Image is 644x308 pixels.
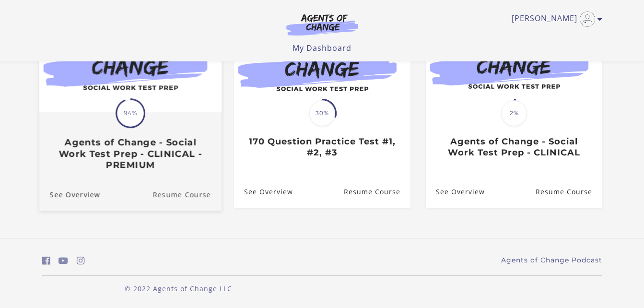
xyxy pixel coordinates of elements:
i: https://www.facebook.com/groups/aswbtestprep (Open in a new window) [42,256,50,265]
a: https://www.facebook.com/groups/aswbtestprep (Open in a new window) [42,254,50,268]
i: https://www.instagram.com/agentsofchangeprep/ (Open in a new window) [77,256,85,265]
h3: 170 Question Practice Test #1, #2, #3 [244,136,400,158]
a: https://www.youtube.com/c/AgentsofChangeTestPrepbyMeaganMitchell (Open in a new window) [59,254,68,268]
p: © 2022 Agents of Change LLC [42,284,315,294]
i: https://www.youtube.com/c/AgentsofChangeTestPrepbyMeaganMitchell (Open in a new window) [59,256,68,265]
a: Agents of Change Podcast [501,255,602,265]
a: My Dashboard [293,43,351,53]
span: 30% [309,100,335,126]
span: 2% [501,100,527,126]
a: https://www.instagram.com/agentsofchangeprep/ (Open in a new window) [77,254,85,268]
h3: Agents of Change - Social Work Test Prep - CLINICAL - PREMIUM [49,137,211,170]
a: Agents of Change - Social Work Test Prep - CLINICAL - PREMIUM: See Overview [39,178,100,210]
a: Agents of Change - Social Work Test Prep - CLINICAL: See Overview [426,176,485,207]
a: Toggle menu [512,12,597,27]
a: Agents of Change - Social Work Test Prep - CLINICAL: Resume Course [535,176,602,207]
span: 94% [117,100,144,127]
a: Agents of Change - Social Work Test Prep - CLINICAL - PREMIUM: Resume Course [152,178,222,210]
h3: Agents of Change - Social Work Test Prep - CLINICAL [436,136,592,158]
img: Agents of Change Logo [276,13,368,36]
a: 170 Question Practice Test #1, #2, #3: See Overview [234,176,293,207]
a: 170 Question Practice Test #1, #2, #3: Resume Course [343,176,410,207]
